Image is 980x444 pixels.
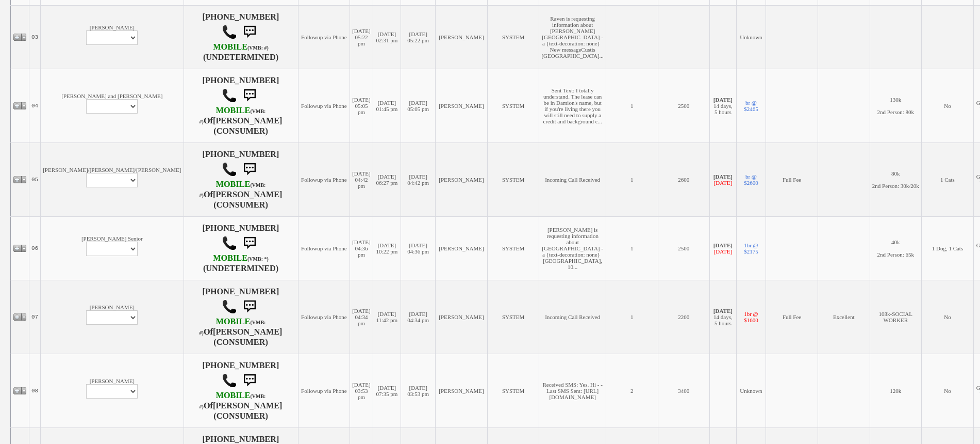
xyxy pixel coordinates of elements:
[436,280,488,354] td: [PERSON_NAME]
[922,280,974,354] td: No
[401,280,436,354] td: [DATE] 04:34 pm
[401,216,436,280] td: [DATE] 04:36 pm
[222,373,237,388] img: call.png
[373,354,401,427] td: [DATE] 07:35 pm
[186,12,296,62] h4: [PHONE_NUMBER] (UNDETERMINED)
[213,253,269,263] b: Verizon Wireless
[539,216,606,280] td: [PERSON_NAME] is requesting information about [GEOGRAPHIC_DATA] - a {text-decoration: none} [GEOG...
[606,142,658,216] td: 1
[744,100,758,112] a: br @ $2465
[213,327,283,337] b: [PERSON_NAME]
[713,308,733,314] b: [DATE]
[436,142,488,216] td: [PERSON_NAME]
[713,173,733,180] b: [DATE]
[436,216,488,280] td: [PERSON_NAME]
[298,216,350,280] td: Followup via Phone
[373,280,401,354] td: [DATE] 11:42 pm
[216,317,251,326] font: MOBILE
[487,142,539,216] td: SYSTEM
[436,69,488,142] td: [PERSON_NAME]
[658,142,710,216] td: 2600
[239,22,260,42] img: sms.png
[247,45,269,51] font: (VMB: #)
[216,180,251,189] font: MOBILE
[373,142,401,216] td: [DATE] 06:27 pm
[487,354,539,427] td: SYSTEM
[658,216,710,280] td: 2500
[298,142,350,216] td: Followup via Phone
[870,280,922,354] td: 108k-SOCIAL WORKER
[200,182,266,198] font: (VMB: #)
[200,391,266,410] b: T-Mobile USA, Inc.
[736,354,766,427] td: Unknown
[710,280,736,354] td: 14 days, 5 hours
[213,401,283,410] b: [PERSON_NAME]
[922,69,974,142] td: No
[744,173,758,186] a: br @ $2600
[350,69,373,142] td: [DATE] 05:05 pm
[213,42,269,52] b: AT&T Wireless
[487,216,539,280] td: SYSTEM
[350,142,373,216] td: [DATE] 04:42 pm
[539,69,606,142] td: Sent Text: I totally understand. The lease can be in Damion's name, but if you're living there yo...
[539,5,606,69] td: Raven is requesting information about [PERSON_NAME][GEOGRAPHIC_DATA] - a {text-decoration: none} ...
[401,354,436,427] td: [DATE] 03:53 pm
[870,216,922,280] td: 40k 2nd Person: 65k
[200,180,266,199] b: T-Mobile USA, Inc.
[487,69,539,142] td: SYSTEM
[606,354,658,427] td: 2
[870,354,922,427] td: 120k
[744,311,758,323] font: 1br @ $1600
[222,88,237,103] img: call.png
[200,108,266,124] font: (VMB: #)
[200,106,266,125] b: AT&T Wireless
[922,216,974,280] td: 1 Dog, 1 Cats
[213,190,283,199] b: [PERSON_NAME]
[658,280,710,354] td: 2200
[870,69,922,142] td: 130k 2nd Person: 80k
[29,216,41,280] td: 06
[539,280,606,354] td: Incoming Call Received
[870,142,922,216] td: 80k 2nd Person: 30k/20k
[298,69,350,142] td: Followup via Phone
[713,97,733,103] b: [DATE]
[200,393,266,409] font: (VMB: #)
[200,317,266,337] b: T-Mobile USA, Inc.
[539,142,606,216] td: Incoming Call Received
[766,280,818,354] td: Full Fee
[216,391,251,400] font: MOBILE
[373,69,401,142] td: [DATE] 01:45 pm
[818,280,870,354] td: Excellent
[658,354,710,427] td: 3400
[350,354,373,427] td: [DATE] 03:53 pm
[373,5,401,69] td: [DATE] 02:31 pm
[658,69,710,142] td: 2500
[239,296,260,317] img: sms.png
[922,354,974,427] td: No
[350,5,373,69] td: [DATE] 05:22 pm
[744,242,758,255] a: 1br @ $2175
[186,361,296,421] h4: [PHONE_NUMBER] Of (CONSUMER)
[239,233,260,253] img: sms.png
[29,69,41,142] td: 04
[41,5,184,69] td: [PERSON_NAME]
[401,5,436,69] td: [DATE] 05:22 pm
[539,354,606,427] td: Received SMS: Yes. Hi - - Last SMS Sent: [URL][DOMAIN_NAME]
[350,280,373,354] td: [DATE] 04:34 pm
[766,142,818,216] td: Full Fee
[186,76,296,136] h4: [PHONE_NUMBER] Of (CONSUMER)
[606,69,658,142] td: 1
[713,242,733,248] b: [DATE]
[736,5,766,69] td: Unknown
[41,216,184,280] td: [PERSON_NAME] Senior
[216,106,251,115] font: MOBILE
[239,370,260,391] img: sms.png
[222,162,237,177] img: call.png
[213,253,247,263] font: MOBILE
[487,280,539,354] td: SYSTEM
[29,5,41,69] td: 03
[29,354,41,427] td: 08
[41,142,184,216] td: [PERSON_NAME]/[PERSON_NAME]/[PERSON_NAME]
[710,69,736,142] td: 14 days, 5 hours
[298,280,350,354] td: Followup via Phone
